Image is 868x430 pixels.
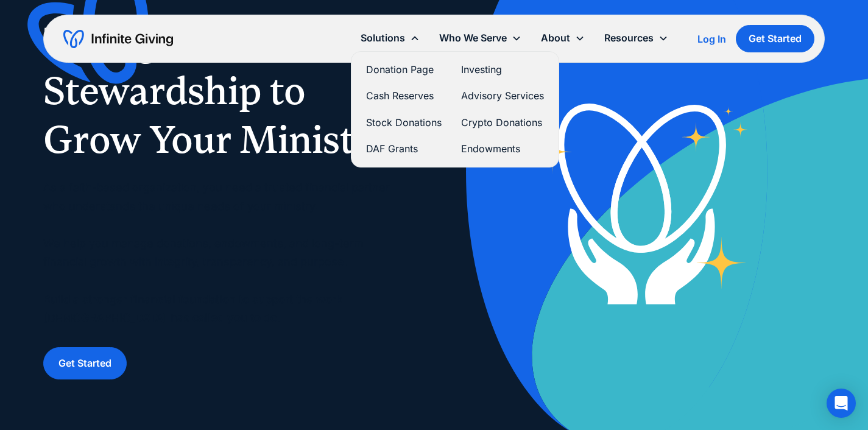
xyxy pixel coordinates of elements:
a: Crypto Donations [461,115,544,131]
div: Open Intercom Messenger [827,389,856,418]
a: Cash Reserves [366,88,442,104]
div: Resources [604,30,654,46]
a: Advisory Services [461,88,544,104]
div: Solutions [351,25,429,51]
div: About [531,25,595,51]
p: As a faith-based organization, you need a trusted financial partner who understands the unique ne... [43,178,409,328]
img: nonprofit donation platform for faith-based organizations and ministries [523,80,760,317]
a: Log In [697,32,726,46]
a: Investing [461,62,544,78]
a: home [63,29,173,49]
a: Get Started [43,347,127,379]
h1: Thoughtful Stewardship to Grow Your Ministry [43,18,409,164]
div: Solutions [361,30,405,46]
a: Get Started [736,25,814,52]
nav: Solutions [351,51,559,167]
div: Who We Serve [439,30,507,46]
div: About [541,30,570,46]
a: Stock Donations [366,115,442,131]
div: Who We Serve [429,25,531,51]
a: Endowments [461,141,544,157]
strong: Build a stronger financial foundation to support the work [DEMOGRAPHIC_DATA] has called you to do. [43,293,342,325]
a: Donation Page [366,62,442,78]
div: Log In [697,34,726,44]
a: DAF Grants [366,141,442,157]
div: Resources [595,25,678,51]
